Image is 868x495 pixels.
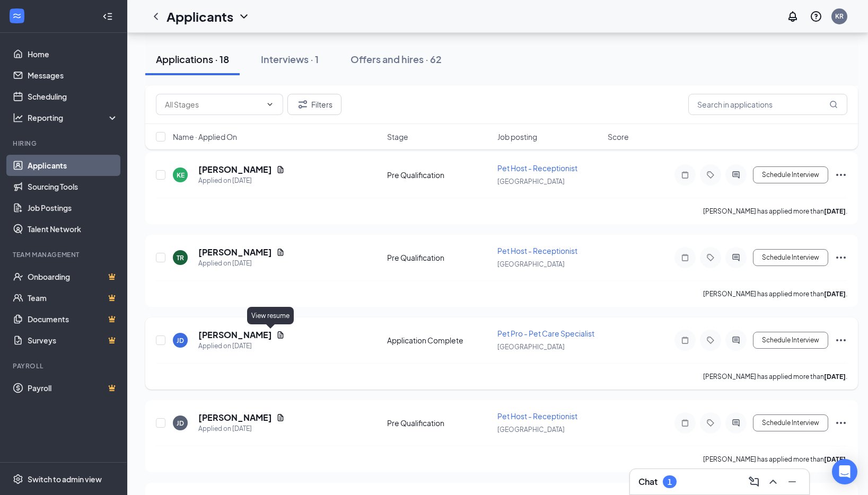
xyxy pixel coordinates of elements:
div: Pre Qualification [387,252,491,263]
div: Applications · 18 [156,52,229,66]
span: [GEOGRAPHIC_DATA] [497,343,565,351]
h5: [PERSON_NAME] [198,329,272,341]
div: Reporting [28,112,119,123]
h5: [PERSON_NAME] [198,164,272,175]
svg: Note [679,171,691,179]
a: Applicants [28,155,118,176]
span: Score [608,131,629,142]
div: KR [835,12,844,21]
span: [GEOGRAPHIC_DATA] [497,426,565,434]
div: Applied on [DATE] [198,175,285,186]
a: DocumentsCrown [28,308,118,330]
a: Sourcing Tools [28,176,118,197]
p: [PERSON_NAME] has applied more than . [703,207,847,216]
button: Filter Filters [287,94,341,115]
div: Payroll [13,361,116,370]
svg: ActiveChat [730,336,742,344]
svg: ChevronDown [238,10,250,23]
svg: ActiveChat [730,253,742,262]
svg: QuestionInfo [810,10,822,23]
span: Stage [387,131,408,142]
svg: Notifications [786,10,799,23]
span: Job posting [497,131,537,142]
svg: Document [276,331,285,339]
svg: Filter [296,98,309,111]
b: [DATE] [824,290,846,298]
button: Schedule Interview [753,249,828,266]
button: Schedule Interview [753,166,828,183]
div: Hiring [13,139,116,148]
span: Pet Host - Receptionist [497,411,577,421]
div: Switch to admin view [28,474,102,484]
svg: Note [679,336,691,344]
svg: ChevronLeft [150,10,162,23]
svg: Tag [704,253,717,262]
div: KE [177,171,185,180]
b: [DATE] [824,455,846,463]
div: Interviews · 1 [261,52,319,66]
svg: Tag [704,171,717,179]
h1: Applicants [166,7,233,25]
div: 1 [668,478,672,487]
span: Pet Host - Receptionist [497,246,577,255]
p: [PERSON_NAME] has applied more than . [703,289,847,298]
svg: Note [679,253,691,262]
a: SurveysCrown [28,330,118,351]
a: Home [28,43,118,65]
svg: Document [276,165,285,174]
svg: Analysis [13,112,23,123]
a: Messages [28,65,118,86]
h5: [PERSON_NAME] [198,246,272,258]
svg: ComposeMessage [748,475,760,488]
svg: ChevronDown [266,100,274,109]
svg: Document [276,413,285,422]
div: Pre Qualification [387,418,491,428]
p: [PERSON_NAME] has applied more than . [703,455,847,464]
a: Scheduling [28,86,118,107]
div: View resume [247,307,294,324]
button: Schedule Interview [753,414,828,431]
span: Name · Applied On [173,131,237,142]
a: Talent Network [28,218,118,240]
div: Offers and hires · 62 [350,52,442,66]
div: Open Intercom Messenger [832,459,857,484]
div: TR [177,253,184,262]
svg: MagnifyingGlass [829,100,838,109]
svg: Collapse [102,11,113,22]
span: [GEOGRAPHIC_DATA] [497,178,565,185]
div: Team Management [13,250,116,259]
button: Minimize [784,473,801,490]
button: ComposeMessage [746,473,762,490]
svg: ActiveChat [730,171,742,179]
svg: Settings [13,474,23,484]
button: ChevronUp [765,473,782,490]
div: Applied on [DATE] [198,258,285,269]
svg: Tag [704,419,717,427]
svg: ActiveChat [730,419,742,427]
span: [GEOGRAPHIC_DATA] [497,260,565,268]
div: JD [177,419,184,428]
a: OnboardingCrown [28,266,118,287]
svg: Minimize [786,475,799,488]
svg: Ellipses [835,169,847,181]
div: JD [177,336,184,345]
a: Job Postings [28,197,118,218]
svg: Ellipses [835,417,847,429]
svg: Note [679,419,691,427]
svg: Ellipses [835,334,847,347]
b: [DATE] [824,207,846,215]
b: [DATE] [824,373,846,381]
input: Search in applications [688,94,847,115]
svg: Document [276,248,285,257]
div: Pre Qualification [387,170,491,180]
svg: ChevronUp [767,475,779,488]
svg: Ellipses [835,251,847,264]
p: [PERSON_NAME] has applied more than . [703,372,847,381]
div: Applied on [DATE] [198,341,285,351]
h3: Chat [638,476,657,488]
h5: [PERSON_NAME] [198,412,272,423]
svg: WorkstreamLogo [12,11,22,21]
span: Pet Host - Receptionist [497,163,577,173]
a: TeamCrown [28,287,118,308]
